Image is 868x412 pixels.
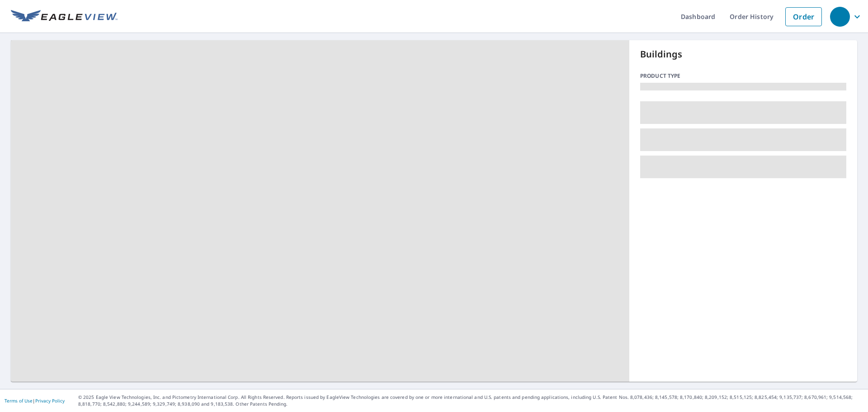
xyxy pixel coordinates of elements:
p: © 2025 Eagle View Technologies, Inc. and Pictometry International Corp. All Rights Reserved. Repo... [78,394,863,407]
p: Product type [640,72,846,80]
a: Terms of Use [5,398,33,404]
img: EV Logo [11,10,118,24]
a: Privacy Policy [35,398,65,404]
p: Buildings [640,47,846,61]
p: | [5,398,65,403]
a: Order [785,7,822,26]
